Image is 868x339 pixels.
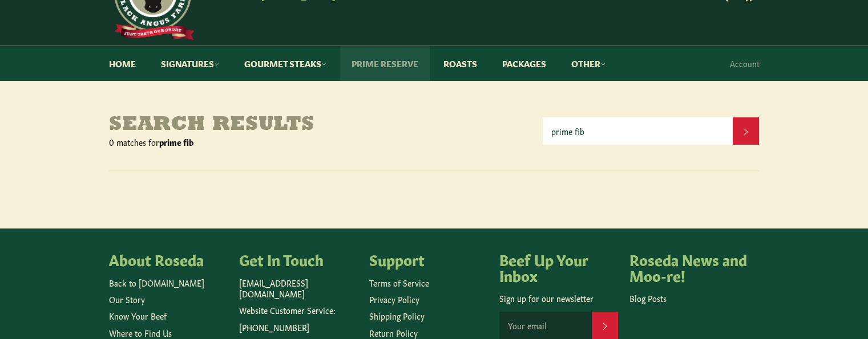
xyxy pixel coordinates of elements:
h4: About Roseda [109,251,228,267]
a: Where to Find Us [109,327,172,338]
a: Account [724,47,765,80]
a: Home [98,46,147,81]
p: [PHONE_NUMBER] [239,322,358,333]
a: Privacy Policy [369,293,419,305]
h4: Roseda News and Moo-re! [629,251,748,283]
a: Shipping Policy [369,310,425,321]
p: Website Customer Service: [239,305,358,316]
a: Roasts [432,46,488,81]
h1: Search results [109,114,543,137]
a: Know Your Beef [109,310,167,321]
p: [EMAIL_ADDRESS][DOMAIN_NAME] [239,277,358,300]
a: Return Policy [369,327,418,338]
input: Search [543,117,733,145]
a: Terms of Service [369,277,429,288]
a: Gourmet Steaks [233,46,338,81]
h4: Beef Up Your Inbox [499,251,618,283]
a: Back to [DOMAIN_NAME] [109,277,204,288]
a: Signatures [150,46,231,81]
a: Packages [491,46,558,81]
h4: Support [369,251,488,267]
input: Your email [499,312,592,339]
h4: Get In Touch [239,251,358,267]
a: Our Story [109,293,145,305]
strong: prime fib [159,136,193,148]
a: Prime Reserve [340,46,430,81]
p: 0 matches for [109,137,543,148]
p: Sign up for our newsletter [499,293,618,304]
a: Other [560,46,617,81]
a: Blog Posts [629,292,667,304]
